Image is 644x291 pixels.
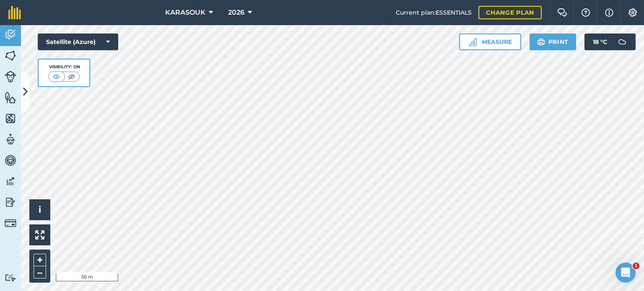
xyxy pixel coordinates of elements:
[228,8,244,18] span: 2026
[605,8,613,18] img: svg+xml;base64,PHN2ZyB4bWxucz0iaHR0cDovL3d3dy53My5vcmcvMjAwMC9zdmciIHdpZHRoPSIxNyIgaGVpZ2h0PSIxNy...
[584,33,636,50] button: 18 °C
[633,263,639,269] span: 1
[34,254,46,266] button: +
[557,8,567,17] img: Two speech bubbles overlapping with the left bubble in the forefront
[5,217,16,229] img: svg+xml;base64,PD94bWwgdmVyc2lvbj0iMS4wIiBlbmNvZGluZz0idXRmLTgiPz4KPCEtLSBHZW5lcmF0b3I6IEFkb2JlIE...
[39,204,41,215] span: i
[51,72,62,81] img: svg+xml;base64,PHN2ZyB4bWxucz0iaHR0cDovL3d3dy53My5vcmcvMjAwMC9zdmciIHdpZHRoPSI1MCIgaGVpZ2h0PSI0MC...
[48,64,80,70] div: Visibility: On
[38,33,118,50] button: Satellite (Azure)
[5,274,16,282] img: svg+xml;base64,PD94bWwgdmVyc2lvbj0iMS4wIiBlbmNvZGluZz0idXRmLTgiPz4KPCEtLSBHZW5lcmF0b3I6IEFkb2JlIE...
[5,91,16,104] img: svg+xml;base64,PHN2ZyB4bWxucz0iaHR0cDovL3d3dy53My5vcmcvMjAwMC9zdmciIHdpZHRoPSI1NiIgaGVpZ2h0PSI2MC...
[8,6,21,19] img: fieldmargin Logo
[5,154,16,167] img: svg+xml;base64,PD94bWwgdmVyc2lvbj0iMS4wIiBlbmNvZGluZz0idXRmLTgiPz4KPCEtLSBHZW5lcmF0b3I6IEFkb2JlIE...
[593,33,607,50] span: 18 ° C
[29,199,50,220] button: i
[614,33,631,50] img: svg+xml;base64,PD94bWwgdmVyc2lvbj0iMS4wIiBlbmNvZGluZz0idXRmLTgiPz4KPCEtLSBHZW5lcmF0b3I6IEFkb2JlIE...
[66,72,77,81] img: svg+xml;base64,PHN2ZyB4bWxucz0iaHR0cDovL3d3dy53My5vcmcvMjAwMC9zdmciIHdpZHRoPSI1MCIgaGVpZ2h0PSI0MC...
[537,37,545,47] img: svg+xml;base64,PHN2ZyB4bWxucz0iaHR0cDovL3d3dy53My5vcmcvMjAwMC9zdmciIHdpZHRoPSIxOSIgaGVpZ2h0PSIyNC...
[5,71,16,82] img: svg+xml;base64,PD94bWwgdmVyc2lvbj0iMS4wIiBlbmNvZGluZz0idXRmLTgiPz4KPCEtLSBHZW5lcmF0b3I6IEFkb2JlIE...
[5,196,16,209] img: svg+xml;base64,PD94bWwgdmVyc2lvbj0iMS4wIiBlbmNvZGluZz0idXRmLTgiPz4KPCEtLSBHZW5lcmF0b3I6IEFkb2JlIE...
[478,6,542,19] a: Change plan
[628,8,638,17] img: A cog icon
[5,49,16,62] img: svg+xml;base64,PHN2ZyB4bWxucz0iaHR0cDovL3d3dy53My5vcmcvMjAwMC9zdmciIHdpZHRoPSI1NiIgaGVpZ2h0PSI2MC...
[165,8,205,18] span: KARASOUK
[581,8,591,17] img: A question mark icon
[5,175,16,188] img: svg+xml;base64,PD94bWwgdmVyc2lvbj0iMS4wIiBlbmNvZGluZz0idXRmLTgiPz4KPCEtLSBHZW5lcmF0b3I6IEFkb2JlIE...
[530,33,576,50] button: Print
[468,38,477,46] img: Ruler icon
[396,8,472,17] span: Current plan : ESSENTIALS
[34,266,46,278] button: –
[5,112,16,125] img: svg+xml;base64,PHN2ZyB4bWxucz0iaHR0cDovL3d3dy53My5vcmcvMjAwMC9zdmciIHdpZHRoPSI1NiIgaGVpZ2h0PSI2MC...
[5,133,16,146] img: svg+xml;base64,PD94bWwgdmVyc2lvbj0iMS4wIiBlbmNvZGluZz0idXRmLTgiPz4KPCEtLSBHZW5lcmF0b3I6IEFkb2JlIE...
[459,33,521,50] button: Measure
[5,28,16,41] img: svg+xml;base64,PD94bWwgdmVyc2lvbj0iMS4wIiBlbmNvZGluZz0idXRmLTgiPz4KPCEtLSBHZW5lcmF0b3I6IEFkb2JlIE...
[615,263,636,283] iframe: Intercom live chat
[35,230,44,239] img: Four arrows, one pointing top left, one top right, one bottom right and the last bottom left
